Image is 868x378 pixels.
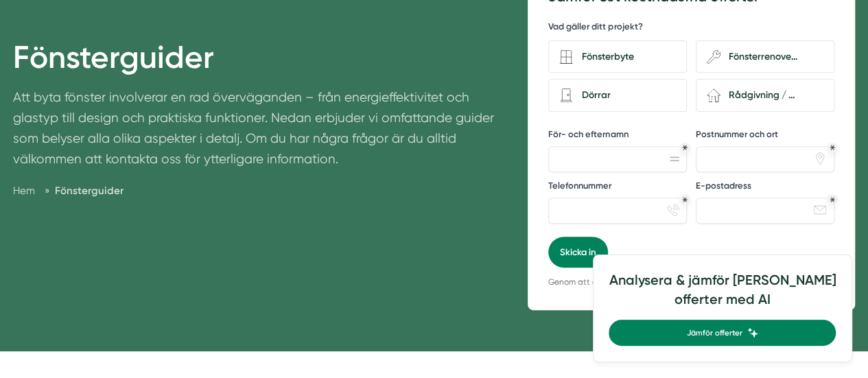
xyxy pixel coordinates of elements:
div: Obligatoriskt [830,197,835,202]
div: Obligatoriskt [682,145,688,150]
label: Telefonnummer [548,180,687,195]
a: Hem [13,185,35,197]
a: Fönsterguider [55,185,124,197]
span: » [45,182,49,199]
label: E-postadress [696,180,834,195]
div: Obligatoriskt [830,145,835,150]
p: Att byta fönster involverar en rad överväganden – från energieffektivitet och glastyp till design... [13,87,496,176]
label: För- och efternamn [548,128,687,143]
span: Jämför offerter [686,327,742,339]
div: Obligatoriskt [682,197,688,202]
label: Postnummer och ort [696,128,834,143]
p: Genom att använda formuläret godkänner du vår integritetspolicy. [548,276,834,290]
h1: Fönsterguider [13,39,496,87]
button: Skicka in [548,237,608,268]
h4: Analysera & jämför [PERSON_NAME] offerter med AI [609,271,836,320]
h5: Vad gäller ditt projekt? [548,21,642,36]
a: Jämför offerter [609,320,836,346]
